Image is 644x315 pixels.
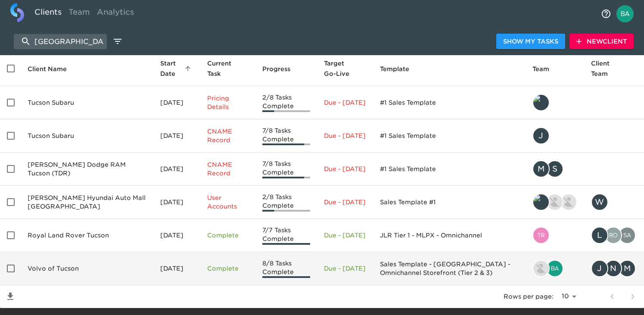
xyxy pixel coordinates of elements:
img: tyler@roadster.com [533,194,549,210]
td: [DATE] [153,119,200,153]
img: kevin.lo@roadster.com [561,194,576,210]
span: Progress [262,64,302,74]
div: S [546,160,563,178]
div: justin.gervais@roadster.com [532,127,577,144]
td: JLR Tier 1 - MLPX - Omnichannel [373,219,526,252]
span: Team [532,64,560,74]
p: Due - [DATE] [324,131,366,140]
td: [PERSON_NAME] Hyundai Auto Mall [GEOGRAPHIC_DATA] [21,186,153,219]
td: 2/8 Tasks Complete [255,186,317,219]
div: jgrimsley@tucsonvolvo.com, nrunnels@tucsonvolvo.com, mpingul@wiseautogroup.com [591,260,637,277]
span: Target Go-Live [324,58,366,79]
img: rohitvarma.addepalli@cdk.com [606,228,621,243]
img: logo [10,3,24,22]
p: Due - [DATE] [324,198,366,206]
div: J [532,127,550,144]
div: mohamed.desouky@roadster.com, savannah@roadster.com [532,160,577,178]
img: tristan.walk@roadster.com [533,228,549,243]
span: This is the next Task in this Hub that should be completed [207,58,237,79]
span: Client Name [28,64,78,74]
button: Show My Tasks [496,34,565,50]
p: Due - [DATE] [324,165,366,173]
span: Show My Tasks [503,36,558,47]
td: Sales Template #1 [373,186,526,219]
p: Due - [DATE] [324,231,366,240]
a: Team [65,3,93,24]
td: [DATE] [153,252,200,285]
td: Royal Land Rover Tucson [21,219,153,252]
td: [DATE] [153,153,200,186]
div: M [532,160,550,178]
div: N [605,260,622,277]
span: Template [380,64,420,74]
td: 2/8 Tasks Complete [255,86,317,119]
button: edit [110,34,125,49]
div: tristan.walk@roadster.com [532,227,577,244]
td: Sales Template - [GEOGRAPHIC_DATA] - Omnichannel Storefront (Tier 2 & 3) [373,252,526,285]
td: 8/8 Tasks Complete [255,252,317,285]
div: L [591,227,608,244]
td: [DATE] [153,186,200,219]
a: Analytics [93,3,137,24]
td: [DATE] [153,219,200,252]
span: Current Task [207,58,249,79]
p: Complete [207,231,249,240]
span: Start Date [160,58,193,79]
div: drew.doran@roadster.com, bailey.rubin@cdk.com [532,260,577,277]
span: Calculated based on the start date and the duration of all Tasks contained in this Hub. [324,58,355,79]
p: Rows per page: [504,292,554,301]
div: lellsworth@royaltucson.com, rohitvarma.addepalli@cdk.com, satyanarayana.bangaruvaraha@cdk.com [591,227,637,244]
p: Due - [DATE] [324,264,366,273]
div: J [591,260,608,277]
td: Tucson Subaru [21,119,153,153]
div: tyler@roadster.com [532,94,577,111]
td: Tucson Subaru [21,86,153,119]
div: tyler@roadster.com, sarah.courchaine@roadster.com, kevin.lo@roadster.com [532,193,577,211]
p: Complete [207,264,249,273]
button: notifications [596,3,616,24]
p: CNAME Record [207,160,249,178]
img: tyler@roadster.com [533,95,549,110]
td: #1 Sales Template [373,86,526,119]
td: #1 Sales Template [373,119,526,153]
a: Clients [31,3,65,24]
div: M [619,260,636,277]
p: CNAME Record [207,127,249,144]
td: [DATE] [153,86,200,119]
img: bailey.rubin@cdk.com [547,261,563,276]
td: #1 Sales Template [373,153,526,186]
p: User Accounts [207,193,249,211]
span: New Client [576,36,627,47]
td: [PERSON_NAME] Dodge RAM Tucson (TDR) [21,153,153,186]
p: Due - [DATE] [324,98,366,107]
td: 7/8 Tasks Complete [255,153,317,186]
button: NewClient [569,34,634,50]
div: W [591,193,608,211]
select: rows per page [557,290,579,303]
img: satyanarayana.bangaruvaraha@cdk.com [619,228,635,243]
td: 7/8 Tasks Complete [255,119,317,153]
input: search [14,34,107,49]
span: Client Team [591,58,637,79]
div: webmaster@jimclick.com [591,193,637,211]
td: Volvo of Tucson [21,252,153,285]
img: sarah.courchaine@roadster.com [547,194,563,210]
img: Profile [616,5,634,22]
p: Pricing Details [207,94,249,111]
td: 7/7 Tasks Complete [255,219,317,252]
img: drew.doran@roadster.com [533,261,549,276]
